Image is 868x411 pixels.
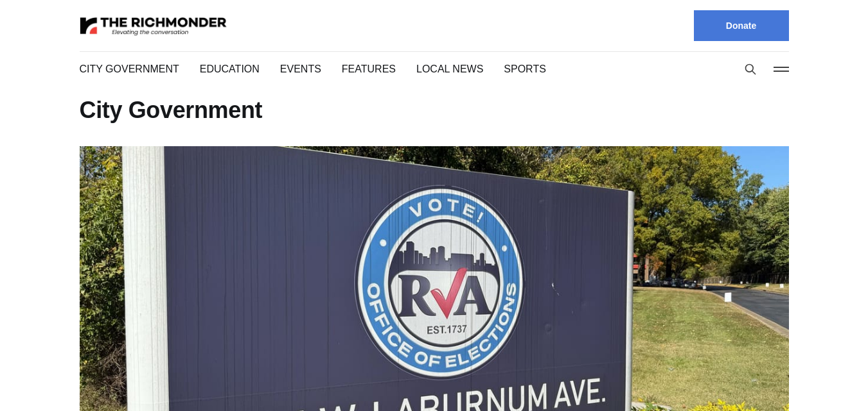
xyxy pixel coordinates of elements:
[335,62,385,76] a: Features
[80,62,176,76] a: City Government
[277,62,315,76] a: Events
[197,62,256,76] a: Education
[694,10,789,41] a: Donate
[741,60,760,79] button: Search this site
[490,62,529,76] a: Sports
[80,15,227,37] img: The Richmonder
[406,62,470,76] a: Local News
[80,100,789,121] h1: City Government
